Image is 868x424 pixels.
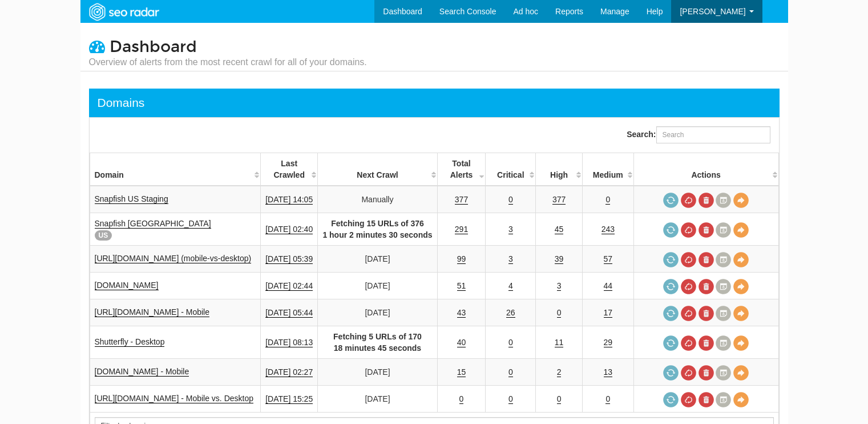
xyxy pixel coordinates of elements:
a: 3 [508,225,513,234]
a: Delete most recent audit [699,335,714,351]
a: Crawl History [716,365,731,381]
div: Domains [98,94,145,111]
th: Actions: activate to sort column ascending [633,153,778,186]
span: Request a crawl [663,193,679,208]
a: Snapfish [GEOGRAPHIC_DATA] [95,219,211,229]
th: Total Alerts: activate to sort column ascending [437,153,486,186]
a: 243 [601,225,615,234]
a: Request a crawl [663,306,679,321]
a: Cancel in-progress audit [681,335,696,351]
a: 0 [459,394,464,404]
span: Reports [555,7,583,16]
a: 39 [555,254,564,264]
a: Crawl History [716,392,731,407]
a: Request a crawl [663,335,679,351]
span: Ad hoc [513,7,538,16]
span: [PERSON_NAME] [680,7,745,16]
td: Manually [318,186,437,213]
a: View Domain Overview [733,252,749,267]
a: 377 [552,195,566,205]
a: [DOMAIN_NAME] - Mobile [95,367,189,377]
span: Dashboard [110,37,197,57]
a: 43 [457,308,466,318]
a: Delete most recent audit [699,365,714,381]
a: 29 [604,338,613,347]
a: 40 [457,338,466,347]
a: Cancel in-progress audit [681,306,696,321]
th: High: activate to sort column descending [536,153,583,186]
a: 11 [555,338,564,347]
a: [DOMAIN_NAME] [95,281,159,290]
a: [URL][DOMAIN_NAME] - Mobile [95,307,209,317]
a: Crawl History [716,222,731,238]
a: 291 [455,225,468,234]
a: View Domain Overview [733,335,749,351]
a: View Domain Overview [733,279,749,294]
span: US [95,230,112,241]
a: Crawl History [716,193,731,208]
th: Next Crawl: activate to sort column descending [318,153,437,186]
a: 57 [604,254,613,264]
a: [DATE] 05:44 [265,308,313,318]
a: 0 [557,308,562,318]
a: 4 [508,281,513,291]
a: 26 [506,308,515,318]
a: Delete most recent audit [699,392,714,407]
strong: Fetching 15 URLs of 376 1 hour 2 minutes 30 seconds [322,219,432,239]
a: View Domain Overview [733,222,749,238]
a: Delete most recent audit [699,252,714,267]
a: [DATE] 02:40 [265,225,313,234]
a: View Domain Overview [733,193,749,208]
a: Cancel in-progress audit [681,365,696,381]
a: 2 [557,367,562,377]
a: Cancel in-progress audit [681,279,696,294]
a: Request a crawl [663,222,679,238]
img: SEORadar [84,2,163,22]
a: 0 [508,367,513,377]
a: 15 [457,367,466,377]
a: 3 [508,254,513,264]
a: [DATE] 02:27 [265,367,313,377]
a: [DATE] 15:25 [265,394,313,404]
a: View Domain Overview [733,392,749,407]
a: 51 [457,281,466,291]
a: 17 [604,308,613,318]
a: View Domain Overview [733,365,749,381]
a: 0 [508,394,513,404]
a: Crawl History [716,335,731,351]
a: Request a crawl [663,279,679,294]
a: Delete most recent audit [699,222,714,238]
span: Manage [600,7,629,16]
a: Delete most recent audit [699,306,714,321]
a: 377 [455,195,468,205]
a: [DATE] 02:44 [265,281,313,291]
a: Crawl History [716,252,731,267]
span: Help [647,7,663,16]
a: Snapfish US Staging [95,194,168,204]
a: [DATE] 05:39 [265,254,313,264]
a: Request a crawl [663,365,679,381]
span: Search Console [439,7,496,16]
td: [DATE] [318,246,437,273]
th: Last Crawled: activate to sort column descending [261,153,318,186]
a: 44 [604,281,613,291]
td: [DATE] [318,273,437,299]
a: Cancel in-progress audit [681,222,696,238]
a: 0 [508,338,513,347]
a: Cancel in-progress audit [681,392,696,407]
a: 0 [605,394,610,404]
a: Delete most recent audit [699,193,714,208]
td: [DATE] [318,359,437,386]
a: 0 [605,195,610,205]
th: Critical: activate to sort column descending [486,153,536,186]
i:  [89,38,105,54]
a: Crawl History [716,306,731,321]
a: 45 [555,225,564,234]
a: Shutterfly - Desktop [95,337,165,347]
a: [DATE] 08:13 [265,338,313,347]
a: 13 [604,367,613,377]
a: Delete most recent audit [699,279,714,294]
a: Crawl History [716,279,731,294]
a: Request a crawl [663,252,679,267]
td: [DATE] [318,386,437,413]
